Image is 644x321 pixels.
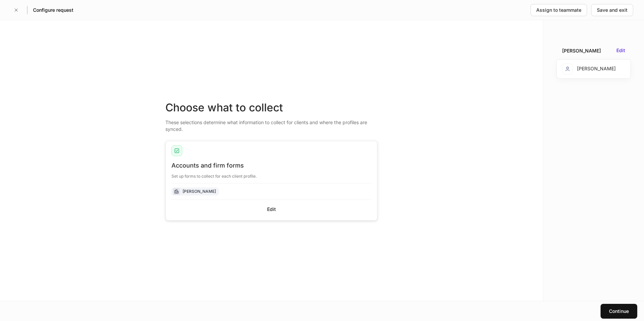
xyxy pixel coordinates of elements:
[536,7,581,13] div: Assign to teammate
[33,7,73,13] h5: Configure request
[165,115,378,133] div: These selections determine what information to collect for clients and where the profiles are syn...
[609,308,629,315] div: Continue
[601,304,637,319] button: Continue
[171,204,372,215] button: Edit
[530,4,587,16] button: Assign to teammate
[267,206,276,213] div: Edit
[591,4,633,16] button: Save and exit
[171,170,372,179] div: Set up forms to collect for each client profile.
[165,100,378,115] div: Choose what to collect
[171,162,372,170] div: Accounts and firm forms
[183,188,216,194] div: [PERSON_NAME]
[562,47,601,54] div: [PERSON_NAME]
[597,7,627,13] div: Save and exit
[562,64,616,74] div: [PERSON_NAME]
[616,47,625,54] button: Edit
